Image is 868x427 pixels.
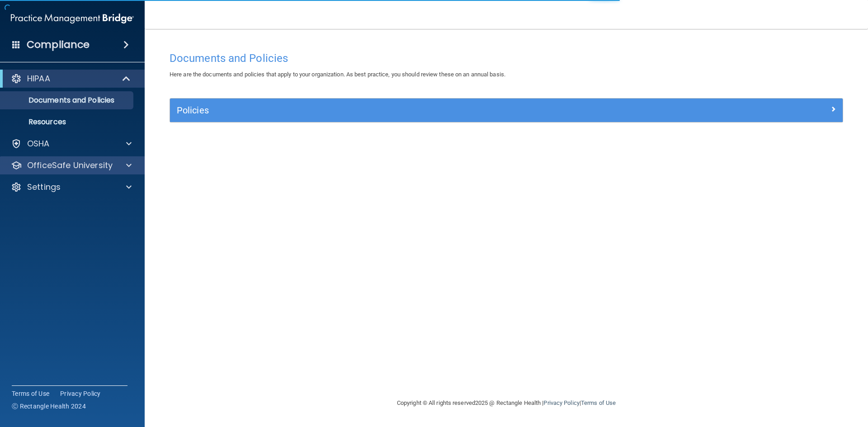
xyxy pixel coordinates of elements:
[170,71,505,78] span: Here are the documents and policies that apply to your organization. As best practice, you should...
[11,73,131,84] a: HIPAA
[11,138,132,149] a: OSHA
[12,402,86,411] span: Ⓒ Rectangle Health 2024
[27,38,90,51] h4: Compliance
[11,160,132,171] a: OfficeSafe University
[6,117,129,127] p: Resources
[27,160,113,171] p: OfficeSafe University
[11,182,132,192] a: Settings
[11,9,134,28] img: PMB logo
[60,389,101,398] a: Privacy Policy
[27,182,61,192] p: Settings
[27,138,50,149] p: OSHA
[341,389,671,418] div: Copyright © All rights reserved 2025 @ Rectangle Health | |
[12,389,49,398] a: Terms of Use
[543,399,579,406] a: Privacy Policy
[581,399,616,406] a: Terms of Use
[177,105,668,115] h5: Policies
[170,52,843,64] h4: Documents and Policies
[177,103,836,117] a: Policies
[6,96,129,105] p: Documents and Policies
[27,73,50,84] p: HIPAA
